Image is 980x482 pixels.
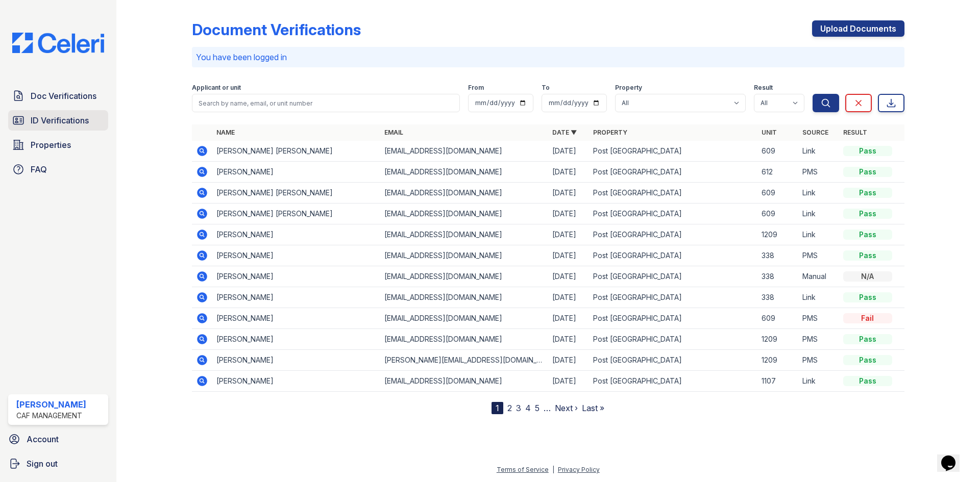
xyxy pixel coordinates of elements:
[468,84,484,92] label: From
[757,308,798,329] td: 609
[212,204,380,224] td: [PERSON_NAME] [PERSON_NAME]
[380,162,548,183] td: [EMAIL_ADDRESS][DOMAIN_NAME]
[798,141,839,162] td: Link
[555,403,578,413] a: Next ›
[757,266,798,287] td: 338
[548,141,589,162] td: [DATE]
[589,287,757,308] td: Post [GEOGRAPHIC_DATA]
[8,86,108,106] a: Doc Verifications
[802,129,828,136] a: Source
[798,287,839,308] td: Link
[589,266,757,287] td: Post [GEOGRAPHIC_DATA]
[4,429,112,449] a: Account
[380,245,548,266] td: [EMAIL_ADDRESS][DOMAIN_NAME]
[212,162,380,183] td: [PERSON_NAME]
[589,350,757,371] td: Post [GEOGRAPHIC_DATA]
[27,433,59,445] span: Account
[757,224,798,245] td: 1209
[507,403,512,413] a: 2
[548,224,589,245] td: [DATE]
[497,466,549,473] a: Terms of Service
[843,313,892,323] div: Fail
[192,94,460,112] input: Search by name, email, or unit number
[798,204,839,224] td: Link
[380,329,548,350] td: [EMAIL_ADDRESS][DOMAIN_NAME]
[212,224,380,245] td: [PERSON_NAME]
[812,20,904,37] a: Upload Documents
[380,224,548,245] td: [EMAIL_ADDRESS][DOMAIN_NAME]
[548,266,589,287] td: [DATE]
[558,466,600,473] a: Privacy Policy
[798,308,839,329] td: PMS
[589,224,757,245] td: Post [GEOGRAPHIC_DATA]
[757,329,798,350] td: 1209
[31,163,47,175] span: FAQ
[216,129,235,136] a: Name
[757,287,798,308] td: 338
[589,329,757,350] td: Post [GEOGRAPHIC_DATA]
[548,162,589,183] td: [DATE]
[380,350,548,371] td: [PERSON_NAME][EMAIL_ADDRESS][DOMAIN_NAME]
[589,245,757,266] td: Post [GEOGRAPHIC_DATA]
[380,308,548,329] td: [EMAIL_ADDRESS][DOMAIN_NAME]
[380,371,548,392] td: [EMAIL_ADDRESS][DOMAIN_NAME]
[757,183,798,204] td: 609
[589,162,757,183] td: Post [GEOGRAPHIC_DATA]
[552,129,577,136] a: Date ▼
[535,403,540,413] a: 5
[757,371,798,392] td: 1107
[757,204,798,224] td: 609
[548,329,589,350] td: [DATE]
[380,204,548,224] td: [EMAIL_ADDRESS][DOMAIN_NAME]
[798,350,839,371] td: PMS
[843,209,892,219] div: Pass
[212,329,380,350] td: [PERSON_NAME]
[757,141,798,162] td: 609
[757,350,798,371] td: 1209
[552,466,554,473] div: |
[798,245,839,266] td: PMS
[615,84,642,92] label: Property
[4,453,112,474] a: Sign out
[843,355,892,365] div: Pass
[548,245,589,266] td: [DATE]
[212,308,380,329] td: [PERSON_NAME]
[384,129,403,136] a: Email
[212,287,380,308] td: [PERSON_NAME]
[589,183,757,204] td: Post [GEOGRAPHIC_DATA]
[757,162,798,183] td: 612
[542,84,550,92] label: To
[16,411,86,421] div: CAF Management
[798,266,839,287] td: Manual
[8,135,108,155] a: Properties
[212,266,380,287] td: [PERSON_NAME]
[380,183,548,204] td: [EMAIL_ADDRESS][DOMAIN_NAME]
[798,329,839,350] td: PMS
[544,402,551,414] span: …
[843,230,892,240] div: Pass
[589,204,757,224] td: Post [GEOGRAPHIC_DATA]
[754,84,773,92] label: Result
[843,146,892,156] div: Pass
[31,90,96,102] span: Doc Verifications
[31,114,89,126] span: ID Verifications
[212,183,380,204] td: [PERSON_NAME] [PERSON_NAME]
[212,371,380,392] td: [PERSON_NAME]
[548,287,589,308] td: [DATE]
[798,371,839,392] td: Link
[4,33,112,53] img: CE_Logo_Blue-a8612792a0a2168367f1c8372b55b34899dd931a85d93a1a3d3e32e68fde9ad4.png
[843,129,867,136] a: Result
[762,129,777,136] a: Unit
[196,51,900,63] p: You have been logged in
[843,167,892,177] div: Pass
[27,458,58,470] span: Sign out
[843,271,892,282] div: N/A
[380,266,548,287] td: [EMAIL_ADDRESS][DOMAIN_NAME]
[798,224,839,245] td: Link
[212,350,380,371] td: [PERSON_NAME]
[589,371,757,392] td: Post [GEOGRAPHIC_DATA]
[8,110,108,131] a: ID Verifications
[757,245,798,266] td: 338
[798,162,839,183] td: PMS
[380,141,548,162] td: [EMAIL_ADDRESS][DOMAIN_NAME]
